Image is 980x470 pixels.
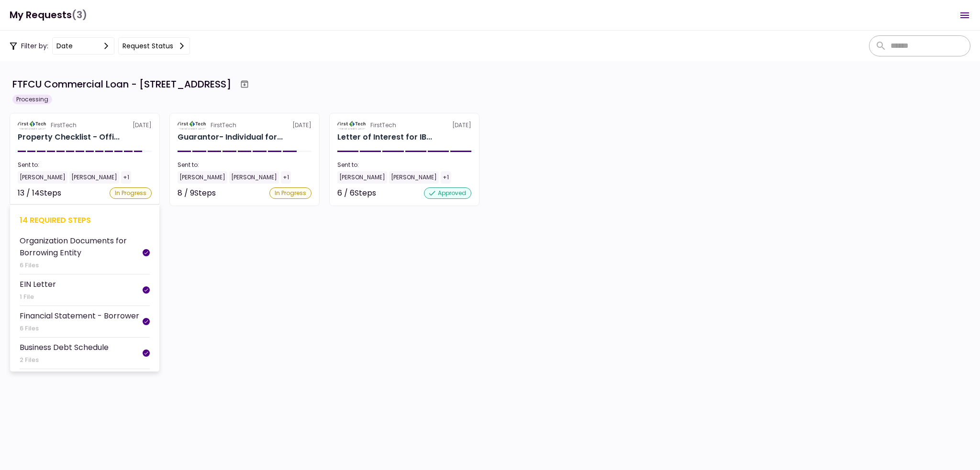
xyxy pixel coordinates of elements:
div: FirstTech [51,121,77,130]
div: 1 File [20,292,56,302]
div: 14 required steps [20,214,150,226]
div: Letter of Interest for IBNI Investments, LLC 6 Uvalde Road Houston TX [337,131,432,143]
div: [DATE] [178,121,312,130]
div: 6 / 6 Steps [337,187,376,199]
div: Property Checklist - Office Retail for IBNI Investments, LLC 16 Uvalde Road [18,131,120,143]
div: Filter by: [10,37,190,55]
div: [PERSON_NAME] [229,171,279,184]
div: Organization Documents for Borrowing Entity [20,235,143,259]
div: FirstTech [370,121,396,130]
div: [DATE] [337,121,471,130]
div: FirstTech [211,121,236,130]
div: Guarantor- Individual for IBNI Investments, LLC Johnny Ganim [178,131,283,143]
div: 6 Files [20,324,139,333]
div: +1 [441,171,451,184]
img: Partner logo [337,121,367,130]
div: Sent to: [18,161,152,169]
div: In Progress [110,187,152,199]
span: (3) [72,5,87,25]
div: 8 / 9 Steps [178,187,216,199]
div: [PERSON_NAME] [337,171,387,184]
div: [PERSON_NAME] [69,171,119,184]
div: 2 Files [20,355,109,365]
img: Partner logo [18,121,47,130]
div: +1 [121,171,131,184]
div: +1 [281,171,291,184]
div: approved [424,187,471,199]
div: FTFCU Commercial Loan - [STREET_ADDRESS] [12,77,231,91]
div: Business Debt Schedule [20,341,109,353]
button: Archive workflow [236,76,253,93]
button: Open menu [953,4,976,27]
div: Financial Statement - Borrower [20,310,139,322]
button: date [52,37,114,55]
h1: My Requests [10,5,87,25]
div: In Progress [269,187,312,199]
div: [DATE] [18,121,152,130]
div: 13 / 14 Steps [18,187,61,199]
img: Partner logo [178,121,207,130]
div: Sent to: [178,161,312,169]
div: [PERSON_NAME] [389,171,439,184]
div: 6 Files [20,261,143,270]
div: [PERSON_NAME] [178,171,227,184]
div: [PERSON_NAME] [18,171,67,184]
div: EIN Letter [20,278,56,290]
div: Sent to: [337,161,471,169]
div: Processing [12,95,52,104]
button: Request status [118,37,190,55]
div: date [56,41,73,51]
